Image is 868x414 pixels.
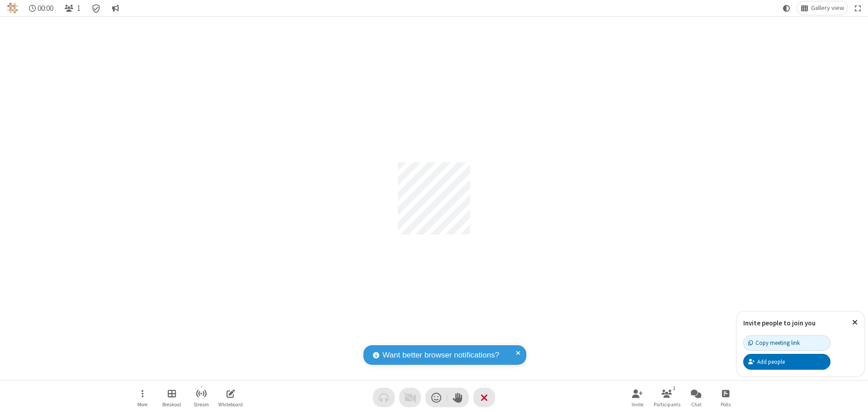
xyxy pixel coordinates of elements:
[779,1,794,15] button: Using system theme
[447,388,469,407] button: Raise hand
[712,385,739,410] button: Open poll
[217,385,244,410] button: Open shared whiteboard
[108,1,123,15] button: Conversation
[624,385,651,410] button: Invite participants (⌘+Shift+I)
[670,384,678,392] div: 1
[691,402,702,407] span: Chat
[654,402,680,407] span: Participants
[162,402,181,407] span: Breakout
[158,385,185,410] button: Manage Breakout Rooms
[77,4,80,13] span: 1
[382,349,499,361] span: Want better browser notifications?
[797,1,848,15] button: Change layout
[743,319,816,327] label: Invite people to join you
[61,1,84,15] button: Open participant list
[425,388,447,407] button: Send a reaction
[129,385,156,410] button: Open menu
[683,385,710,410] button: Open chat
[7,3,18,14] img: QA Selenium DO NOT DELETE OR CHANGE
[88,1,105,15] div: Meeting details Encryption enabled
[748,339,800,347] div: Copy meeting link
[38,4,53,13] span: 00:00
[218,402,243,407] span: Whiteboard
[473,388,495,407] button: End or leave meeting
[743,335,830,351] button: Copy meeting link
[193,402,209,407] span: Stream
[25,1,57,15] div: Timer
[188,385,215,410] button: Start streaming
[851,1,865,15] button: Fullscreen
[632,402,643,407] span: Invite
[845,311,864,334] button: Close popover
[811,5,844,12] span: Gallery view
[373,388,395,407] button: Audio problem - check your Internet connection or call by phone
[743,354,830,369] button: Add people
[653,385,680,410] button: Open participant list
[399,388,421,407] button: Video
[721,402,731,407] span: Polls
[137,402,147,407] span: More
